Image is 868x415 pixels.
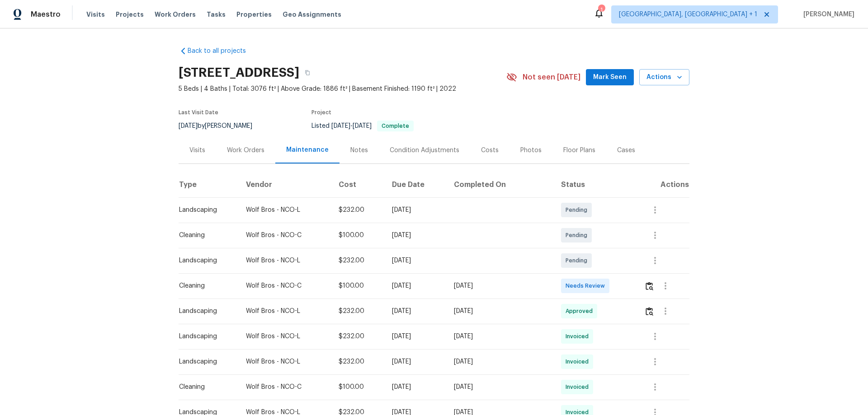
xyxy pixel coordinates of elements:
div: Costs [481,146,499,155]
button: Actions [639,69,689,86]
th: Vendor [239,172,331,197]
img: Review Icon [646,307,653,316]
th: Cost [331,172,385,197]
th: Completed On [447,172,554,197]
div: Landscaping [179,205,231,214]
div: $100.00 [339,382,377,392]
th: Due Date [385,172,447,197]
div: Wolf Bros - NCO-L [246,357,324,366]
th: Actions [637,172,689,197]
div: Photos [520,146,542,155]
span: Visits [86,10,105,19]
span: - [331,123,372,129]
span: Needs Review [566,281,609,290]
div: Cleaning [179,231,231,240]
span: [PERSON_NAME] [800,10,854,19]
span: Invoiced [566,332,592,341]
span: Projects [116,10,144,19]
button: Review Icon [644,300,655,322]
div: Condition Adjustments [390,146,459,155]
div: Landscaping [179,256,231,265]
div: Floor Plans [563,146,595,155]
a: Back to all projects [179,47,265,56]
div: Landscaping [179,357,231,366]
div: 1 [598,5,604,14]
div: [DATE] [392,357,439,366]
span: Pending [566,256,591,265]
div: by [PERSON_NAME] [179,121,263,131]
div: $100.00 [339,281,377,290]
div: Work Orders [227,146,264,155]
span: Invoiced [566,382,592,392]
div: $232.00 [339,357,377,366]
span: Pending [566,231,591,240]
div: Visits [189,146,205,155]
span: Invoiced [566,357,592,366]
div: $100.00 [339,231,377,240]
span: Approved [566,307,596,316]
div: $232.00 [339,256,377,265]
span: Last Visit Date [179,110,218,115]
span: Pending [566,205,591,214]
span: Properties [236,10,272,19]
div: [DATE] [392,307,439,316]
div: [DATE] [454,332,547,341]
div: $232.00 [339,332,377,341]
span: Tasks [207,11,226,18]
span: 5 Beds | 4 Baths | Total: 3076 ft² | Above Grade: 1886 ft² | Basement Finished: 1190 ft² | 2022 [179,84,506,93]
span: Mark Seen [593,72,627,83]
div: Wolf Bros - NCO-L [246,205,324,214]
div: Wolf Bros - NCO-C [246,281,324,290]
span: [GEOGRAPHIC_DATA], [GEOGRAPHIC_DATA] + 1 [619,10,757,19]
div: $232.00 [339,205,377,214]
div: Cleaning [179,281,231,290]
div: Wolf Bros - NCO-L [246,307,324,316]
div: Landscaping [179,332,231,341]
div: [DATE] [392,205,439,214]
div: [DATE] [454,307,547,316]
span: Actions [646,72,682,83]
h2: [STREET_ADDRESS] [179,68,299,77]
th: Status [554,172,637,197]
div: Wolf Bros - NCO-C [246,382,324,392]
button: Review Icon [644,275,655,297]
div: [DATE] [454,281,547,290]
div: Wolf Bros - NCO-L [246,332,324,341]
span: Project [311,110,331,115]
div: Cleaning [179,382,231,392]
div: Notes [350,146,368,155]
div: [DATE] [454,382,547,392]
div: [DATE] [392,231,439,240]
span: Maestro [31,10,61,19]
span: Work Orders [155,10,196,19]
div: $232.00 [339,307,377,316]
th: Type [179,172,239,197]
div: Maintenance [286,145,329,154]
div: [DATE] [392,256,439,265]
div: [DATE] [392,382,439,392]
span: Complete [378,123,413,129]
div: [DATE] [392,281,439,290]
div: [DATE] [454,357,547,366]
div: Landscaping [179,307,231,316]
span: [DATE] [353,123,372,129]
img: Review Icon [646,282,653,290]
div: Wolf Bros - NCO-L [246,256,324,265]
div: [DATE] [392,332,439,341]
span: [DATE] [179,123,198,129]
div: Wolf Bros - NCO-C [246,231,324,240]
span: Geo Assignments [283,10,341,19]
span: Listed [311,123,414,129]
button: Mark Seen [586,69,634,86]
div: Cases [617,146,635,155]
button: Copy Address [299,65,316,81]
span: [DATE] [331,123,350,129]
span: Not seen [DATE] [523,73,580,82]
